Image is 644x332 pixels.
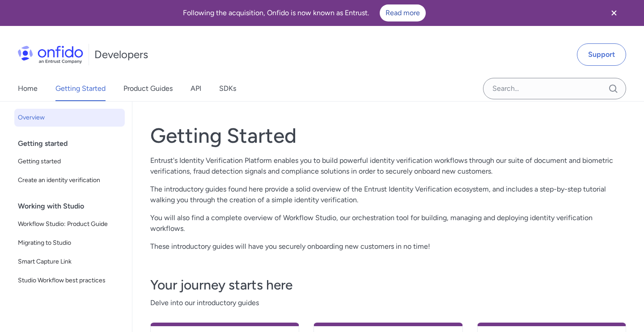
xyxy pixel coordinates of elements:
[18,197,128,215] div: Working with Studio
[14,215,125,233] a: Workflow Studio: Product Guide
[11,4,597,21] div: Following the acquisition, Onfido is now known as Entrust.
[18,76,38,101] a: Home
[150,213,626,234] p: You will also find a complete overview of Workflow Studio, our orchestration tool for building, m...
[18,156,121,167] span: Getting started
[14,171,125,189] a: Create an identity verification
[150,184,626,205] p: The introductory guides found here provide a solid overview of the Entrust Identity Verification ...
[14,272,125,289] a: Studio Workflow best practices
[191,76,201,101] a: API
[150,123,626,148] h1: Getting Started
[18,256,121,267] span: Smart Capture Link
[18,238,121,248] span: Migrating to Studio
[14,234,125,252] a: Migrating to Studio
[609,8,619,18] svg: Close banner
[597,2,631,24] button: Close banner
[380,4,426,21] a: Read more
[18,275,121,286] span: Studio Workflow best practices
[14,253,125,271] a: Smart Capture Link
[219,76,236,101] a: SDKs
[14,153,125,170] a: Getting started
[150,241,626,252] p: These introductory guides will have you securely onboarding new customers in no time!
[150,298,626,308] span: Delve into our introductory guides
[55,76,106,101] a: Getting Started
[483,78,626,99] input: Onfido search input field
[577,43,626,66] a: Support
[18,219,121,230] span: Workflow Studio: Product Guide
[18,112,121,123] span: Overview
[14,109,125,127] a: Overview
[18,135,128,153] div: Getting started
[150,276,626,294] h3: Your journey starts here
[18,175,121,186] span: Create an identity verification
[123,76,173,101] a: Product Guides
[94,47,148,62] h1: Developers
[18,46,83,64] img: Onfido Logo
[150,155,626,177] p: Entrust's Identity Verification Platform enables you to build powerful identity verification work...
